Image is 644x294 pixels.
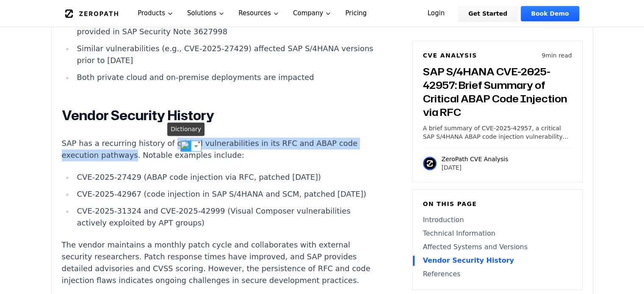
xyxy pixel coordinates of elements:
[423,242,572,252] a: Affected Systems and Versions
[442,155,509,163] p: ZeroPath CVE Analysis
[423,228,572,239] a: Technical Information
[62,107,377,124] h2: Vendor Security History
[542,51,572,60] p: 9 min read
[74,188,377,200] li: CVE-2025-42967 (code injection in SAP S/4HANA and SCM, patched [DATE])
[423,200,572,208] h6: On this page
[521,6,579,21] a: Book Demo
[423,157,437,170] img: ZeroPath CVE Analysis
[442,163,509,172] p: [DATE]
[458,6,517,21] a: Get Started
[74,205,377,229] li: CVE-2025-31324 and CVE-2025-42999 (Visual Composer vulnerabilities actively exploited by APT groups)
[74,71,377,83] li: Both private cloud and on-premise deployments are impacted
[423,269,572,279] a: References
[417,6,455,21] a: Login
[423,51,477,60] h6: CVE Analysis
[62,137,377,161] p: SAP has a recurring history of critical vulnerabilities in its RFC and ABAP code execution pathwa...
[423,256,572,266] a: Vendor Security History
[423,215,572,225] a: Introduction
[74,43,377,66] li: Similar vulnerabilities (e.g., CVE-2025-27429) affected SAP S/4HANA versions prior to [DATE]
[423,65,572,119] h3: SAP S/4HANA CVE-2025-42957: Brief Summary of Critical ABAP Code Injection via RFC
[423,124,572,141] p: A brief summary of CVE-2025-42957, a critical SAP S/4HANA ABAP code injection vulnerability via R...
[74,171,377,183] li: CVE-2025-27429 (ABAP code injection via RFC, patched [DATE])
[62,239,377,286] p: The vendor maintains a monthly patch cycle and collaborates with external security researchers. P...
